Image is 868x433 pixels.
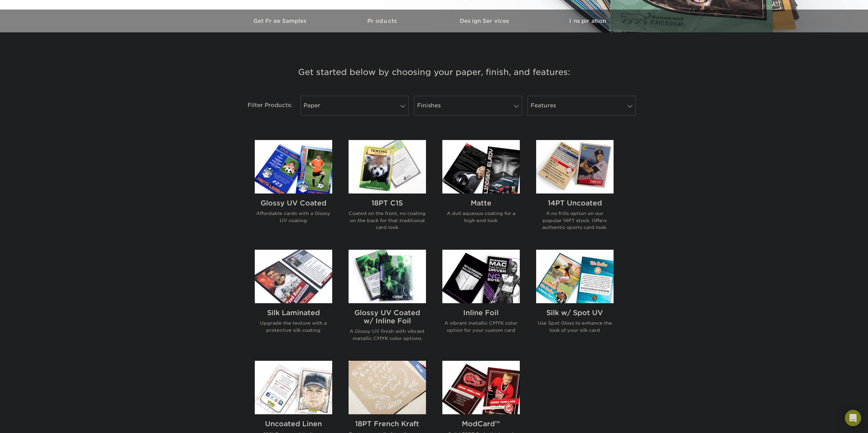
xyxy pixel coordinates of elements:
[442,320,520,334] p: A vibrant metallic CMYK color option for your custom card
[442,250,520,353] a: Inline Foil Trading Cards Inline Foil A vibrant metallic CMYK color option for your custom card
[536,210,614,231] p: A no frills option on our popular 14PT stock. Offers authentic sports card look.
[300,96,409,115] a: Paper
[528,96,636,115] a: Features
[349,361,426,414] img: 18PT French Kraft Trading Cards
[230,10,332,32] a: Get Free Samples
[349,199,426,207] h2: 18PT C1S
[255,210,332,224] p: Affordable cards with a Glossy UV coating
[349,309,426,325] h2: Glossy UV Coated w/ Inline Foil
[442,140,520,194] img: Matte Trading Cards
[409,361,426,381] img: New Product
[536,10,639,32] a: Inspiration
[434,10,536,32] a: Design Services
[536,140,614,242] a: 14PT Uncoated Trading Cards 14PT Uncoated A no frills option on our popular 14PT stock. Offers au...
[255,309,332,317] h2: Silk Laminated
[442,199,520,207] h2: Matte
[536,18,639,24] h3: Inspiration
[349,140,426,242] a: 18PT C1S Trading Cards 18PT C1S Coated on the front, no coating on the back for that traditional ...
[349,210,426,231] p: Coated on the front, no coating on the back for that traditional card look
[349,250,426,303] img: Glossy UV Coated w/ Inline Foil Trading Cards
[434,18,536,24] h3: Design Services
[349,140,426,194] img: 18PT C1S Trading Cards
[235,57,634,88] h3: Get started below by choosing your paper, finish, and features:
[536,250,614,303] img: Silk w/ Spot UV Trading Cards
[442,420,520,428] h2: ModCard™
[255,420,332,428] h2: Uncoated Linen
[442,140,520,242] a: Matte Trading Cards Matte A dull aqueous coating for a high end look
[536,320,614,334] p: Use Spot Gloss to enhance the look of your silk card
[536,199,614,207] h2: 14PT Uncoated
[442,309,520,317] h2: Inline Foil
[536,140,614,194] img: 14PT Uncoated Trading Cards
[255,250,332,303] img: Silk Laminated Trading Cards
[255,250,332,353] a: Silk Laminated Trading Cards Silk Laminated Upgrade the texture with a protective silk coating
[230,18,332,24] h3: Get Free Samples
[349,420,426,428] h2: 18PT French Kraft
[255,320,332,334] p: Upgrade the texture with a protective silk coating
[349,250,426,353] a: Glossy UV Coated w/ Inline Foil Trading Cards Glossy UV Coated w/ Inline Foil A Glossy UV finish ...
[255,361,332,414] img: Uncoated Linen Trading Cards
[230,96,298,115] div: Filter Products:
[332,18,434,24] h3: Products
[255,140,332,242] a: Glossy UV Coated Trading Cards Glossy UV Coated Affordable cards with a Glossy UV coating
[414,96,522,115] a: Finishes
[845,410,861,426] div: Open Intercom Messenger
[255,140,332,194] img: Glossy UV Coated Trading Cards
[255,199,332,207] h2: Glossy UV Coated
[442,361,520,414] img: ModCard™ Trading Cards
[442,250,520,303] img: Inline Foil Trading Cards
[536,309,614,317] h2: Silk w/ Spot UV
[349,328,426,342] p: A Glossy UV finish with vibrant metallic CMYK color options
[536,250,614,353] a: Silk w/ Spot UV Trading Cards Silk w/ Spot UV Use Spot Gloss to enhance the look of your silk card
[442,210,520,224] p: A dull aqueous coating for a high end look
[332,10,434,32] a: Products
